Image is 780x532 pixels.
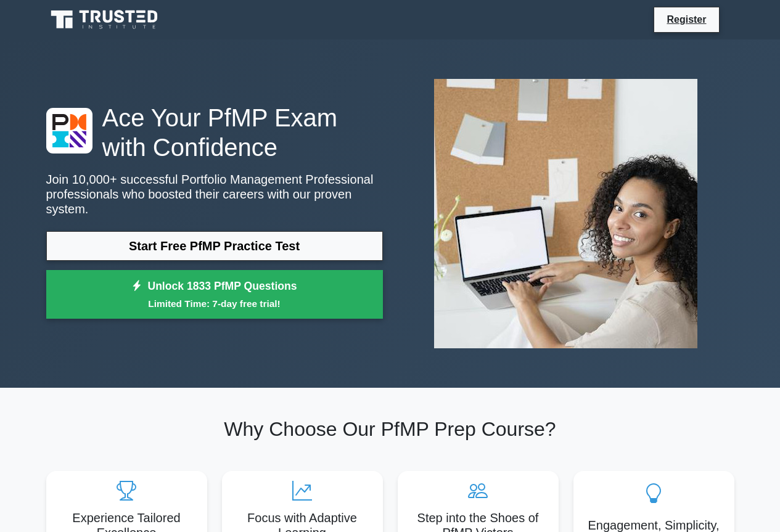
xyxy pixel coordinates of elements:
p: Join 10,000+ successful Portfolio Management Professional professionals who boosted their careers... [46,172,383,216]
a: Start Free PfMP Practice Test [46,231,383,261]
small: Limited Time: 7-day free trial! [62,297,367,311]
h1: Ace Your PfMP Exam with Confidence [46,103,383,162]
h2: Why Choose Our PfMP Prep Course? [46,417,734,441]
a: Unlock 1833 PfMP QuestionsLimited Time: 7-day free trial! [46,270,383,319]
a: Register [659,12,713,27]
